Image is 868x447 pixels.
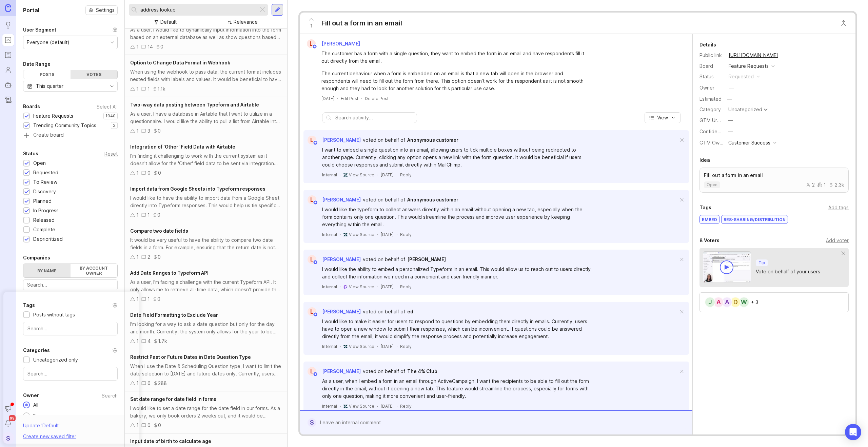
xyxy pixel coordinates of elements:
div: I would like the typeform to collect answers directly within an email without opening a new tab, ... [322,206,593,228]
div: 0 [158,422,161,429]
div: L [308,195,316,204]
a: L[PERSON_NAME] [303,39,366,48]
div: A [722,297,732,308]
div: Add tags [828,204,849,211]
div: · [377,344,378,349]
a: Date Field Formatting to Exclude YearI'm looking for a way to ask a date question but only for th... [125,307,287,349]
div: Status [699,73,723,80]
div: Open [33,159,46,167]
div: · [377,172,378,178]
p: 2 [113,123,116,128]
input: Search activity... [335,114,413,121]
div: I'm finding it challenging to work with the current system as it doesn't allow for the 'Other' fi... [130,152,282,167]
div: Internal [322,403,337,409]
span: Option to Change Data Format in Webhook [130,60,230,65]
img: member badge [313,372,318,377]
a: L[PERSON_NAME] [303,307,361,316]
a: Create board [23,133,118,139]
button: Announcements [2,402,14,414]
span: [PERSON_NAME] [322,197,361,202]
div: Complete [33,226,55,233]
button: Close button [837,16,850,30]
img: zendesk [343,404,348,408]
button: Settings [85,5,118,15]
div: · [396,403,397,409]
a: View Source [349,344,374,349]
button: S [2,432,14,444]
div: Relevance [234,18,258,26]
img: zendesk [343,345,348,349]
span: Anonymous customer [407,137,458,143]
div: L [308,255,316,264]
div: — [725,95,734,103]
div: 1 [817,182,826,187]
div: Select All [97,105,118,109]
div: 1 [136,253,139,261]
img: zendesk [343,173,348,177]
div: voted on behalf of [363,256,405,263]
div: Owner [699,84,723,92]
div: 2 [806,182,815,187]
time: [DATE] [321,96,334,101]
div: I'm looking for a way to ask a date question but only for the day and month. Currently, the syste... [130,320,282,335]
div: 288 [158,380,167,387]
div: 0 [160,43,163,51]
img: Canny Home [5,4,11,12]
span: [PERSON_NAME] [322,137,361,143]
label: Confidence [699,129,726,134]
img: gong [343,285,348,289]
div: 1.7k [158,337,167,345]
div: Date Range [23,60,51,68]
div: 8 Voters [699,236,719,245]
div: — [728,117,733,124]
a: Anonymous customer [407,196,458,203]
img: member badge [312,44,317,49]
div: Default [160,18,177,26]
div: Feature Requests [729,62,769,70]
time: [DATE] [381,232,394,237]
div: · [340,284,341,290]
div: 1 [136,85,139,93]
div: Reply [400,344,412,349]
a: Portal [2,34,14,46]
span: Import data from Google Sheets into Typeform responses [130,186,265,192]
div: Trending Community Topics [33,122,96,129]
div: 0 [158,127,161,135]
div: Embed [700,215,719,223]
a: [DATE] [321,96,334,101]
label: By name [23,264,71,277]
span: [PERSON_NAME] [322,309,361,314]
a: Autopilot [2,79,14,91]
div: The customer has a form with a single question, they want to embed the form in an email and have ... [321,50,593,65]
a: Integration of 'Other' Field Data with AirtableI'm finding it challenging to work with the curren... [125,139,287,181]
a: Option to Change Data Format in WebhookWhen using the webhook to pass data, the current format in... [125,55,287,97]
div: 1 [136,127,139,135]
div: S [308,418,316,427]
a: Dynamic Blocks based on database / Importing data from external databaseAs a user, I would like t... [125,5,287,55]
div: Companies [23,254,50,262]
span: Two-way data posting between Typeform and Airtable [130,102,259,108]
span: Compare two date fields [130,228,188,234]
div: In Progress [33,207,59,214]
div: voted on behalf of [363,308,405,315]
span: 1 [310,22,313,30]
span: Set date range for date field in forms [130,396,216,402]
span: View Source [349,344,374,349]
span: [PERSON_NAME] [322,256,361,262]
div: · [377,232,378,237]
div: 1 [147,295,150,303]
div: Reply [400,284,412,290]
div: 0 [158,169,161,177]
div: 2 [147,253,150,261]
a: Changelog [2,94,14,106]
div: Feature Requests [33,112,73,120]
iframe: Popup CTA [3,292,139,444]
div: Internal [322,284,337,290]
label: GTM Owner [699,140,727,145]
div: D [730,297,741,308]
a: View Source [349,284,374,290]
div: Add voter [826,237,849,244]
div: voted on behalf of [363,368,405,375]
a: The 4% Club [407,368,437,375]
